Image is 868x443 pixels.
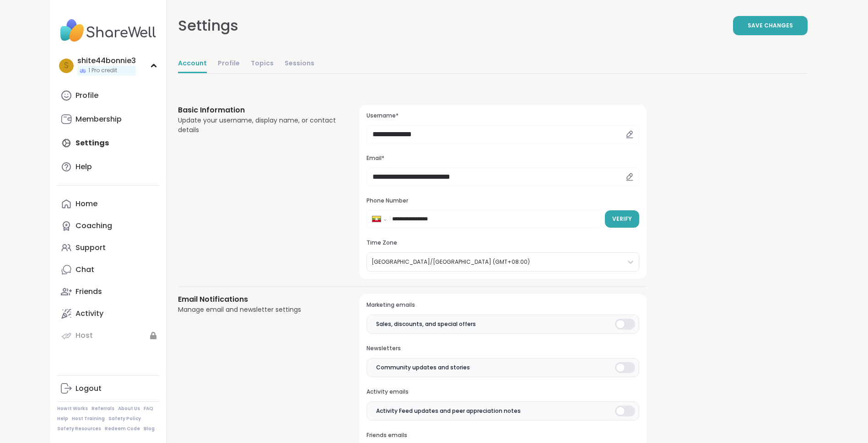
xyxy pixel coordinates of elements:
a: Coaching [57,215,159,237]
div: Coaching [75,221,112,231]
a: Activity [57,303,159,325]
button: Verify [605,210,639,228]
h3: Basic Information [178,105,338,116]
a: Profile [57,85,159,107]
a: How It Works [57,406,88,412]
h3: Phone Number [367,197,639,205]
div: Support [75,243,106,253]
div: Membership [75,114,122,124]
a: Help [57,416,68,422]
h3: Activity emails [367,388,639,396]
div: Profile [75,91,98,101]
a: Redeem Code [105,426,140,432]
h3: Newsletters [367,345,639,352]
h3: Friends emails [367,432,639,439]
a: Host [57,325,159,347]
a: Sessions [285,55,314,73]
a: Host Training [72,416,105,422]
img: ShareWell Nav Logo [57,15,159,47]
div: shite44bonnie3 [77,56,136,66]
a: About Us [118,406,140,412]
h3: Time Zone [367,239,639,247]
span: s [64,60,69,72]
div: Activity [75,309,103,319]
a: Friends [57,281,159,303]
h3: Email Notifications [178,294,338,305]
div: Logout [75,384,102,394]
a: Help [57,156,159,178]
h3: Username* [367,112,639,120]
button: Save Changes [733,16,808,35]
span: Community updates and stories [376,363,470,372]
div: Manage email and newsletter settings [178,305,338,315]
div: Help [75,162,92,172]
span: Save Changes [748,21,793,30]
h3: Email* [367,155,639,162]
a: Referrals [92,406,114,412]
a: Logout [57,378,159,400]
a: Safety Resources [57,426,101,432]
div: Chat [75,265,94,275]
div: Friends [75,287,102,297]
a: Support [57,237,159,259]
h3: Marketing emails [367,301,639,309]
div: Home [75,199,97,209]
div: Update your username, display name, or contact details [178,116,338,135]
span: 1 Pro credit [88,67,117,75]
div: Host [75,331,93,341]
a: Chat [57,259,159,281]
a: Membership [57,108,159,130]
a: Blog [144,426,155,432]
span: Sales, discounts, and special offers [376,320,476,328]
div: Settings [178,15,238,37]
a: Profile [218,55,240,73]
a: FAQ [144,406,153,412]
a: Home [57,193,159,215]
span: Verify [612,215,632,223]
a: Topics [251,55,274,73]
a: Account [178,55,207,73]
span: Activity Feed updates and peer appreciation notes [376,407,521,415]
a: Safety Policy [108,416,141,422]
